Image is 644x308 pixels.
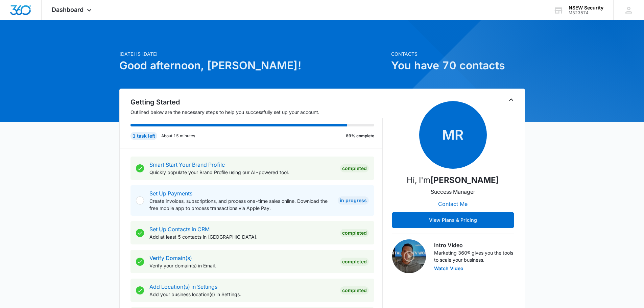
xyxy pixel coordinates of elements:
div: Completed [340,286,369,294]
a: Verify Domain(s) [149,255,192,261]
p: Outlined below are the necessary steps to help you successfully set up your account. [130,109,383,116]
p: Hi, I'm [407,174,499,186]
a: Set Up Contacts in CRM [149,226,210,233]
div: Completed [340,164,369,172]
p: [DATE] is [DATE] [119,50,387,57]
span: Dashboard [52,6,84,13]
button: Contact Me [431,196,474,212]
h1: Good afternoon, [PERSON_NAME]! [119,57,387,74]
a: Set Up Payments [149,190,192,197]
div: In Progress [338,196,369,205]
button: View Plans & Pricing [392,212,514,228]
p: Verify your domain(s) in Email. [149,262,335,269]
p: Create invoices, subscriptions, and process one-time sales online. Download the free mobile app t... [149,197,332,212]
p: Add at least 5 contacts in [GEOGRAPHIC_DATA]. [149,233,335,240]
p: Success Manager [431,188,475,196]
strong: [PERSON_NAME] [430,175,499,185]
button: Watch Video [434,266,463,271]
div: account id [569,10,603,15]
p: Marketing 360® gives you the tools to scale your business. [434,249,514,263]
div: Completed [340,258,369,266]
a: Smart Start Your Brand Profile [149,161,225,168]
p: Add your business location(s) in Settings. [149,291,335,298]
button: Toggle Collapse [507,96,515,104]
div: Completed [340,229,369,237]
p: About 15 minutes [161,133,195,139]
p: 89% complete [346,133,374,139]
p: Contacts [391,50,525,57]
a: Add Location(s) in Settings [149,283,217,290]
h3: Intro Video [434,241,514,249]
img: Intro Video [392,239,426,273]
p: Quickly populate your Brand Profile using our AI-powered tool. [149,169,335,176]
h1: You have 70 contacts [391,57,525,74]
div: 1 task left [130,132,157,140]
div: account name [569,5,603,10]
span: MR [419,101,487,169]
h2: Getting Started [130,97,383,107]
